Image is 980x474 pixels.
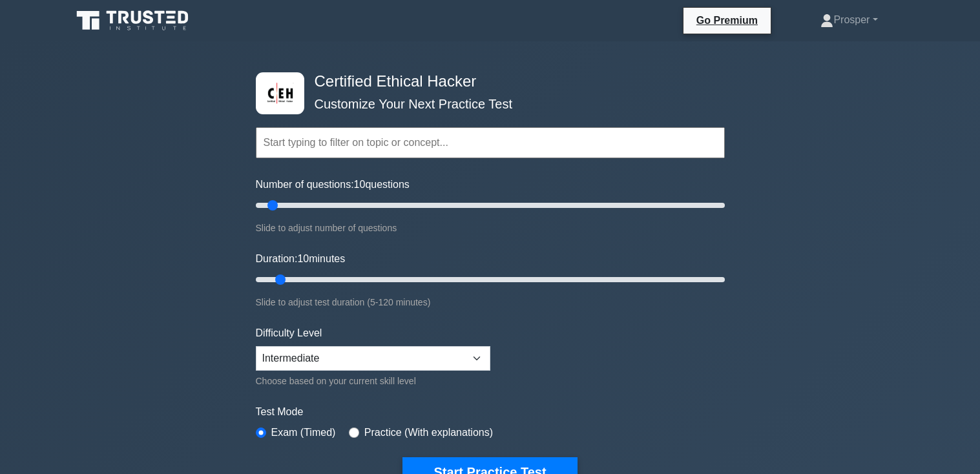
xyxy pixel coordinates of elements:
div: Slide to adjust number of questions [256,220,725,236]
label: Test Mode [256,404,725,420]
a: Go Premium [689,12,766,28]
label: Practice (With explanations) [364,425,493,440]
input: Start typing to filter on topic or concept... [256,127,725,158]
a: Prosper [789,7,908,33]
span: 10 [354,179,366,190]
label: Difficulty Level [256,325,322,341]
label: Number of questions: questions [256,177,410,192]
h4: Certified Ethical Hacker [309,72,662,91]
label: Exam (Timed) [271,425,336,440]
div: Choose based on your current skill level [256,373,490,389]
div: Slide to adjust test duration (5-120 minutes) [256,294,725,310]
span: 10 [297,253,309,264]
label: Duration: minutes [256,251,346,267]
